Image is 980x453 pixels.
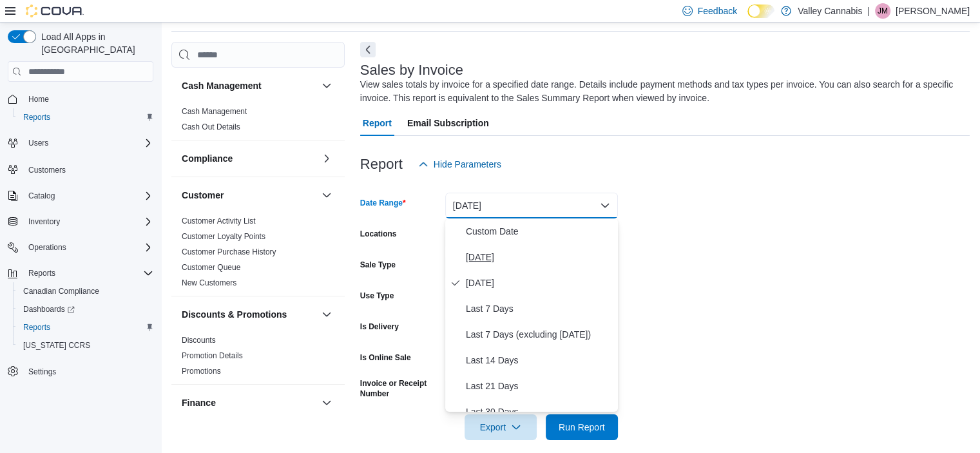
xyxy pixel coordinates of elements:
[182,308,287,321] h3: Discounts & Promotions
[13,108,159,126] button: Reports
[3,90,159,108] button: Home
[407,110,489,136] span: Email Subscription
[18,110,55,125] a: Reports
[319,188,334,203] button: Customer
[878,3,888,19] span: JM
[182,122,240,131] a: Cash Out Details
[182,231,265,242] span: Customer Loyalty Points
[360,42,376,57] button: Next
[23,322,50,333] span: Reports
[23,364,61,380] a: Settings
[23,135,53,151] button: Users
[360,378,440,399] label: Invoice or Receipt Number
[363,110,392,136] span: Report
[3,264,159,282] button: Reports
[182,216,256,226] span: Customer Activity List
[23,214,65,229] button: Inventory
[747,18,748,19] span: Dark Mode
[23,112,50,122] span: Reports
[182,217,256,226] a: Customer Activity List
[23,188,153,204] span: Catalog
[182,308,316,321] button: Discounts & Promotions
[18,320,55,335] a: Reports
[3,160,159,178] button: Customers
[896,3,970,19] p: [PERSON_NAME]
[360,157,403,172] h3: Report
[28,217,60,227] span: Inventory
[466,352,613,368] span: Last 14 Days
[23,363,153,380] span: Settings
[3,213,159,231] button: Inventory
[18,284,153,299] span: Canadian Compliance
[171,104,345,140] div: Cash Management
[26,5,84,17] img: Cova
[182,79,262,92] h3: Cash Management
[13,300,159,318] a: Dashboards
[182,351,243,360] a: Promotion Details
[182,106,247,117] span: Cash Management
[875,3,890,19] div: James Malette
[171,213,345,296] div: Customer
[23,340,90,351] span: [US_STATE] CCRS
[13,282,159,300] button: Canadian Compliance
[23,304,75,314] span: Dashboards
[18,284,104,299] a: Canadian Compliance
[360,78,963,105] div: View sales totals by invoice for a specified date range. Details include payment methods and tax ...
[23,161,153,177] span: Customers
[182,366,221,376] span: Promotions
[182,247,276,257] span: Customer Purchase History
[466,301,613,316] span: Last 7 Days
[472,414,529,440] span: Export
[18,302,80,317] a: Dashboards
[36,30,153,56] span: Load All Apps in [GEOGRAPHIC_DATA]
[319,78,334,93] button: Cash Management
[23,92,54,107] a: Home
[182,278,236,288] span: New Customers
[182,107,247,116] a: Cash Management
[182,247,276,256] a: Customer Purchase History
[466,404,613,419] span: Last 30 Days
[23,188,60,204] button: Catalog
[23,240,72,255] button: Operations
[319,395,334,410] button: Finance
[466,378,613,394] span: Last 21 Days
[23,214,153,229] span: Inventory
[182,367,221,376] a: Promotions
[182,122,240,132] span: Cash Out Details
[182,262,240,273] span: Customer Queue
[182,152,233,165] h3: Compliance
[23,135,153,151] span: Users
[182,335,216,345] span: Discounts
[360,352,411,363] label: Is Online Sale
[360,260,396,270] label: Sale Type
[319,151,334,166] button: Compliance
[23,286,99,296] span: Canadian Compliance
[28,191,55,201] span: Catalog
[3,187,159,205] button: Catalog
[466,275,613,291] span: [DATE]
[28,367,56,377] span: Settings
[466,249,613,265] span: [DATE]
[360,291,394,301] label: Use Type
[18,320,153,335] span: Reports
[319,307,334,322] button: Discounts & Promotions
[18,110,153,125] span: Reports
[182,278,236,287] a: New Customers
[28,94,49,104] span: Home
[23,265,153,281] span: Reports
[867,3,870,19] p: |
[23,265,61,281] button: Reports
[23,91,153,107] span: Home
[13,336,159,354] button: [US_STATE] CCRS
[23,162,71,178] a: Customers
[466,327,613,342] span: Last 7 Days (excluding [DATE])
[747,5,774,18] input: Dark Mode
[182,396,316,409] button: Finance
[182,336,216,345] a: Discounts
[445,193,618,218] button: [DATE]
[28,165,66,175] span: Customers
[445,218,618,412] div: Select listbox
[3,362,159,381] button: Settings
[13,318,159,336] button: Reports
[798,3,862,19] p: Valley Cannabis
